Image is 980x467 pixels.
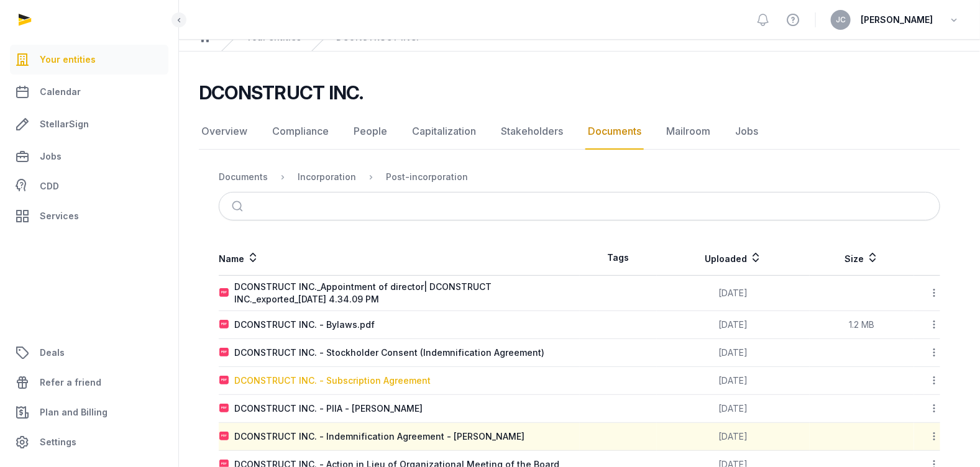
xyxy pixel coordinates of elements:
th: Size [810,240,914,276]
span: Deals [40,345,65,360]
span: Services [40,209,79,224]
a: StellarSign [10,109,168,139]
td: 1.2 MB [810,311,914,339]
th: Uploaded [657,240,810,276]
a: CDD [10,174,168,199]
a: Refer a friend [10,368,168,397]
div: Documents [219,171,268,183]
img: pdf.svg [219,348,229,358]
th: Name [219,240,580,276]
span: [DATE] [719,403,748,414]
span: JC [836,16,846,24]
span: Your entities [40,52,96,67]
span: Settings [40,435,76,450]
div: DCONSTRUCT INC. - Indemnification Agreement - [PERSON_NAME] [234,430,524,443]
a: Deals [10,338,168,368]
h2: DCONSTRUCT INC. [199,81,364,104]
th: Tags [580,240,657,276]
span: [DATE] [719,319,748,330]
img: pdf.svg [219,404,229,414]
button: JC [831,10,851,30]
a: Services [10,201,168,231]
img: pdf.svg [219,432,229,442]
a: Your entities [10,45,168,75]
a: Compliance [270,114,331,150]
iframe: Chat Widget [918,407,980,467]
span: [PERSON_NAME] [861,12,933,27]
nav: Tabs [199,114,960,150]
a: Jobs [733,114,761,150]
nav: Breadcrumb [219,162,940,192]
span: Refer a friend [40,375,101,390]
a: Settings [10,427,168,457]
img: pdf.svg [219,288,229,298]
a: Mailroom [664,114,713,150]
div: Incorporation [298,171,356,183]
div: DCONSTRUCT INC. - PIIA - [PERSON_NAME] [234,402,423,415]
span: [DATE] [719,288,748,298]
span: Plan and Billing [40,405,108,420]
a: Documents [585,114,644,150]
span: [DATE] [719,431,748,442]
div: DCONSTRUCT INC._Appointment of director| DCONSTRUCT INC._exported_[DATE] 4.34.09 PM [234,281,579,306]
span: Jobs [40,149,62,164]
a: Overview [199,114,250,150]
span: CDD [40,179,59,194]
span: [DATE] [719,347,748,358]
a: Plan and Billing [10,397,168,427]
div: DCONSTRUCT INC. - Subscription Agreement [234,374,431,387]
img: pdf.svg [219,376,229,386]
a: Calendar [10,77,168,107]
div: DCONSTRUCT INC. - Stockholder Consent (Indemnification Agreement) [234,347,544,359]
button: Submit [224,193,254,220]
div: Post-incorporation [386,171,468,183]
a: Capitalization [410,114,479,150]
div: DCONSTRUCT INC. - Bylaws.pdf [234,319,375,331]
a: Stakeholders [498,114,566,150]
span: Calendar [40,84,81,99]
span: [DATE] [719,375,748,386]
img: pdf.svg [219,320,229,330]
a: People [351,114,390,150]
span: StellarSign [40,117,89,132]
a: Jobs [10,142,168,171]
